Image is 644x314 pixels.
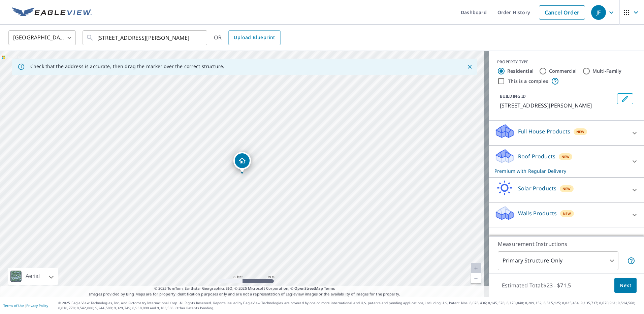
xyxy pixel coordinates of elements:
[3,304,48,308] p: |
[494,205,639,224] div: Walls ProductsNew
[562,186,571,191] span: New
[614,278,637,293] button: Next
[591,5,606,20] div: JF
[561,154,570,159] span: New
[576,129,585,134] span: New
[494,148,639,175] div: Roof ProductsNewPremium with Regular Delivery
[508,78,548,85] label: This is a complex
[620,281,631,290] span: Next
[497,59,636,65] div: PROPERTY TYPE
[8,28,76,47] div: [GEOGRAPHIC_DATA]
[496,278,576,293] p: Estimated Total: $23 - $71.5
[507,68,534,74] label: Residential
[563,211,571,216] span: New
[592,68,622,74] label: Multi-Family
[627,257,635,265] span: Your report will include only the primary structure on the property. For example, a detached gara...
[500,101,614,109] p: [STREET_ADDRESS][PERSON_NAME]
[58,301,641,311] p: © 2025 Eagle View Technologies, Inc. and Pictometry International Corp. All Rights Reserved. Repo...
[617,93,633,104] button: Edit building 1
[154,286,335,291] span: © 2025 TomTom, Earthstar Geographics SIO, © 2025 Microsoft Corporation, ©
[233,152,251,173] div: Dropped pin, building 1, Residential property, 984 Fox Knoll Dr SW Rochester, MN 55902
[228,30,280,45] a: Upload Blueprint
[498,240,635,248] p: Measurement Instructions
[214,30,281,45] div: OR
[539,5,585,20] a: Cancel Order
[494,167,626,175] p: Premium with Regular Delivery
[518,209,557,217] p: Walls Products
[549,68,577,74] label: Commercial
[500,93,526,99] p: BUILDING ID
[8,268,58,285] div: Aerial
[324,286,335,291] a: Terms
[12,7,92,18] img: EV Logo
[518,152,555,160] p: Roof Products
[494,123,639,143] div: Full House ProductsNew
[465,62,474,71] button: Close
[30,63,224,69] p: Check that the address is accurate, then drag the marker over the correct structure.
[518,127,570,135] p: Full House Products
[24,268,42,285] div: Aerial
[471,273,481,283] a: Current Level 20, Zoom Out
[3,303,24,308] a: Terms of Use
[97,28,193,47] input: Search by address or latitude-longitude
[518,184,556,192] p: Solar Products
[471,263,481,273] a: Current Level 20, Zoom In Disabled
[234,33,275,42] span: Upload Blueprint
[494,180,639,199] div: Solar ProductsNew
[26,303,48,308] a: Privacy Policy
[294,286,323,291] a: OpenStreetMap
[498,251,618,270] div: Primary Structure Only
